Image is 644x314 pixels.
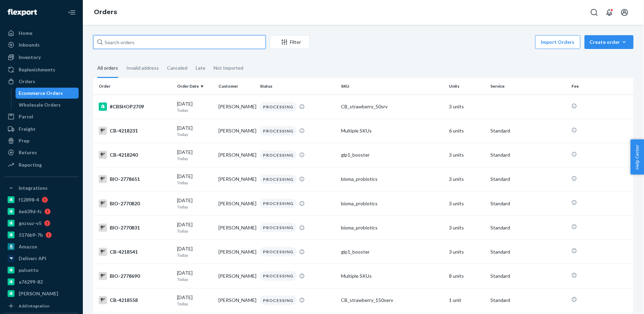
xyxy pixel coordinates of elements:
div: PROCESSING [260,102,296,111]
div: All orders [97,59,118,78]
div: CB-4218558 [99,296,172,304]
p: Today [177,301,213,307]
a: Prep [4,135,79,146]
div: bioma_probiotics [341,200,443,207]
div: [DATE] [177,100,213,113]
div: CB-4218240 [99,151,172,159]
button: Filter [270,35,310,49]
div: PROCESSING [260,247,296,256]
th: Units [446,78,488,95]
a: 6e639d-fc [4,206,79,217]
div: Replenishments [19,66,55,73]
td: [PERSON_NAME] [216,143,257,167]
div: Home [19,30,32,37]
div: CB-4218231 [99,127,172,135]
div: [DATE] [177,173,213,186]
p: Standard [490,273,566,279]
a: pulsetto [4,265,79,276]
div: CB-4218541 [99,248,172,256]
div: Returns [19,149,37,156]
td: [PERSON_NAME] [216,240,257,264]
div: 6e639d-fc [19,208,42,215]
div: a76299-82 [19,278,43,285]
div: Ecommerce Orders [19,90,63,97]
div: bioma_probiotics [341,224,443,231]
a: Returns [4,147,79,158]
ol: breadcrumbs [88,2,123,22]
div: Filter [270,39,310,46]
p: Today [177,107,213,113]
input: Search orders [93,35,266,49]
a: Parcel [4,111,79,122]
div: Inventory [19,54,41,61]
div: [DATE] [177,221,213,234]
td: [PERSON_NAME] [216,216,257,240]
div: BIO-2778651 [99,175,172,183]
div: Amazon [19,243,37,250]
a: Inbounds [4,39,79,50]
td: 3 units [446,192,488,216]
div: PROCESSING [260,271,296,281]
div: Add Integration [19,303,49,309]
a: Replenishments [4,64,79,75]
p: Today [177,276,213,282]
p: Today [177,180,213,186]
div: Late [196,59,205,77]
div: BIO-2770831 [99,224,172,232]
div: glp1_booster [341,151,443,158]
div: Not Imported [214,59,243,77]
button: Create order [585,35,634,49]
p: Standard [490,224,566,231]
div: glp1_booster [341,248,443,255]
td: 8 units [446,264,488,288]
p: Today [177,228,213,234]
th: Order [93,78,174,95]
div: gnzsuz-v5 [19,220,41,227]
span: Help Center [631,139,644,175]
div: [DATE] [177,294,213,307]
a: Add Integration [4,302,79,310]
div: PROCESSING [260,223,296,232]
div: Freight [19,126,36,133]
img: Flexport logo [8,9,37,16]
td: 3 units [446,95,488,119]
div: #CBSHOP2709 [99,102,172,111]
div: [PERSON_NAME] [19,290,58,297]
td: 3 units [446,216,488,240]
div: Integrations [19,185,48,192]
a: Ecommerce Orders [16,88,79,99]
td: [PERSON_NAME] [216,288,257,312]
div: [DATE] [177,197,213,210]
p: Today [177,131,213,137]
div: Wholesale Orders [19,101,61,108]
p: Today [177,156,213,161]
p: Standard [490,127,566,134]
a: Inventory [4,52,79,63]
a: gnzsuz-v5 [4,218,79,229]
div: Reporting [19,161,42,168]
a: Wholesale Orders [16,99,79,110]
div: Inbounds [19,41,40,48]
a: Orders [4,76,79,87]
div: 5176b9-7b [19,232,43,238]
button: Open notifications [603,6,616,19]
th: Fee [569,78,634,95]
td: 1 unit [446,288,488,312]
div: Orders [19,78,35,85]
div: pulsetto [19,267,39,274]
td: 6 units [446,119,488,143]
a: Freight [4,124,79,135]
button: Open account menu [618,6,632,19]
td: Multiple SKUs [338,119,446,143]
a: [PERSON_NAME] [4,288,79,299]
td: [PERSON_NAME] [216,192,257,216]
a: 5176b9-7b [4,229,79,241]
td: 3 units [446,143,488,167]
a: Home [4,28,79,39]
div: Prep [19,137,29,144]
p: Standard [490,297,566,304]
td: [PERSON_NAME] [216,264,257,288]
td: 3 units [446,240,488,264]
div: [DATE] [177,149,213,161]
div: Customer [218,83,254,89]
